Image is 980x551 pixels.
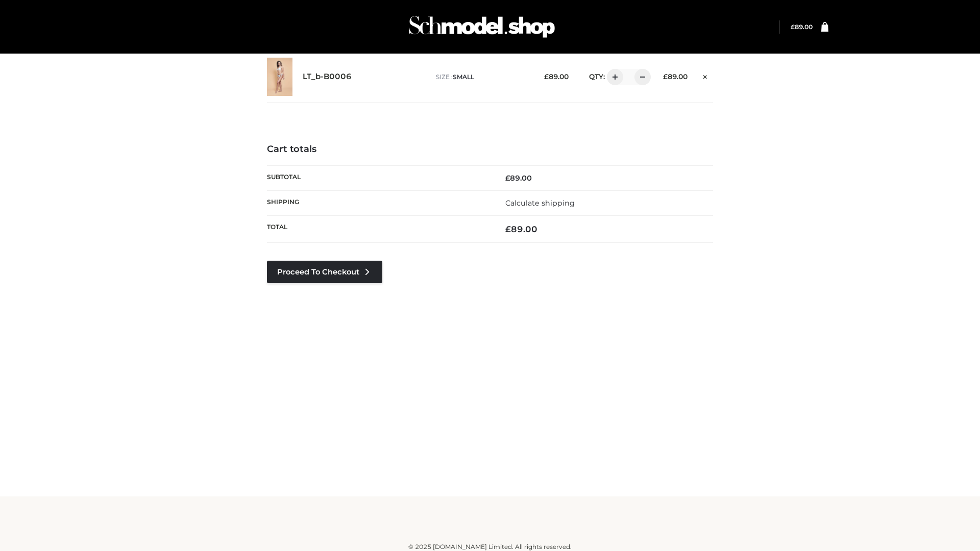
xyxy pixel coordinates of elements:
th: Total [267,216,490,243]
th: Subtotal [267,165,490,190]
a: £89.00 [791,23,813,31]
span: SMALL [453,73,474,81]
bdi: 89.00 [505,224,537,234]
span: £ [505,173,510,183]
a: LT_b-B0006 [303,72,352,82]
span: £ [663,72,668,81]
span: £ [505,224,511,234]
span: £ [544,72,549,81]
span: £ [791,23,795,31]
th: Shipping [267,190,490,215]
div: QTY: [579,69,647,85]
a: Calculate shipping [505,198,575,208]
bdi: 89.00 [505,173,532,183]
bdi: 89.00 [663,72,688,81]
bdi: 89.00 [544,72,569,81]
bdi: 89.00 [791,23,813,31]
img: Schmodel Admin 964 [405,7,558,47]
a: Proceed to Checkout [267,261,382,283]
a: Remove this item [698,69,713,82]
p: size : [436,72,528,82]
h4: Cart totals [267,144,713,155]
